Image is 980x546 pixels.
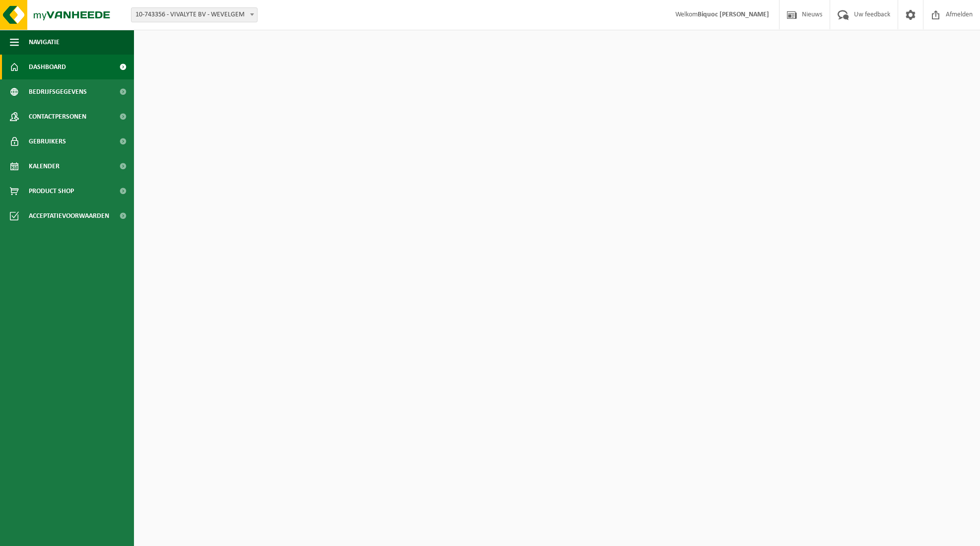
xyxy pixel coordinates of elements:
span: Dashboard [29,55,66,79]
span: Bedrijfsgegevens [29,79,87,104]
span: Kalender [29,154,60,179]
span: Navigatie [29,30,60,55]
span: Acceptatievoorwaarden [29,204,109,228]
span: Product Shop [29,179,74,204]
span: 10-743356 - VIVALYTE BV - WEVELGEM [131,7,258,22]
span: Gebruikers [29,129,66,154]
span: 10-743356 - VIVALYTE BV - WEVELGEM [131,8,257,22]
span: Contactpersonen [29,104,86,129]
strong: Biquoc [PERSON_NAME] [698,11,769,18]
